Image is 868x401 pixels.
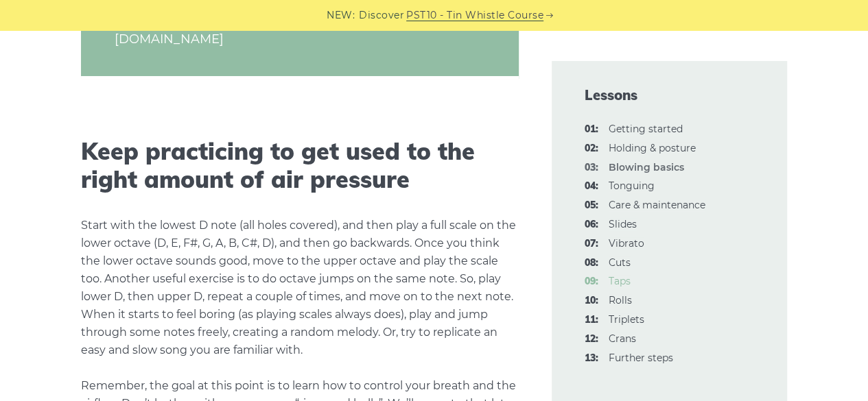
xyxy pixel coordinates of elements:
[585,236,598,252] span: 07:
[327,8,355,23] span: NEW:
[609,199,705,211] a: 05:Care & maintenance
[585,160,598,176] span: 03:
[609,294,632,306] a: 10:Rolls
[585,331,598,348] span: 12:
[609,161,684,173] strong: Blowing basics
[609,237,644,250] a: 07:Vibrato
[609,313,644,326] a: 11:Triplets
[609,352,673,364] a: 13:Further steps
[585,197,598,214] span: 05:
[609,256,631,269] a: 08:Cuts
[585,121,598,138] span: 01:
[609,142,696,154] a: 02:Holding & posture
[609,218,637,230] a: 06:Slides
[585,86,755,105] span: Lessons
[585,312,598,328] span: 11:
[585,293,598,309] span: 10:
[81,138,519,194] h2: Keep practicing to get used to the right amount of air pressure
[115,30,485,49] cite: [DOMAIN_NAME]
[359,8,404,23] span: Discover
[585,141,598,157] span: 02:
[585,255,598,271] span: 08:
[585,274,598,290] span: 09:
[585,350,598,367] span: 13:
[609,275,631,287] a: 09:Taps
[406,8,543,23] a: PST10 - Tin Whistle Course
[585,217,598,233] span: 06:
[585,178,598,195] span: 04:
[609,123,683,135] a: 01:Getting started
[609,332,636,345] a: 12:Crans
[609,180,655,192] a: 04:Tonguing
